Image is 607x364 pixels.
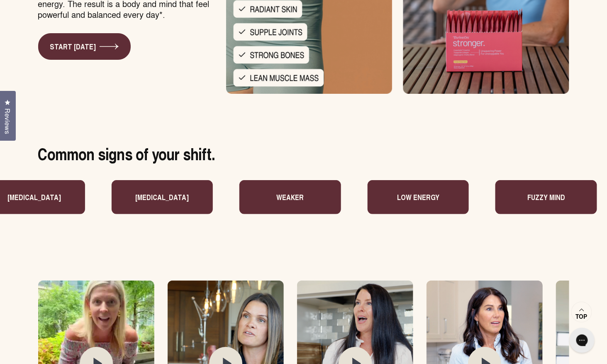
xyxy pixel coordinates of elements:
[237,180,339,214] div: WEAKER
[109,180,210,214] div: [MEDICAL_DATA]
[38,144,215,164] h2: Common signs of your shift.
[365,180,466,214] div: LOW ENERGY
[2,108,13,134] span: Reviews
[576,313,587,320] span: Top
[38,33,131,60] a: Start [DATE]
[493,180,595,214] div: FUZZY MIND
[566,325,599,356] iframe: Gorgias live chat messenger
